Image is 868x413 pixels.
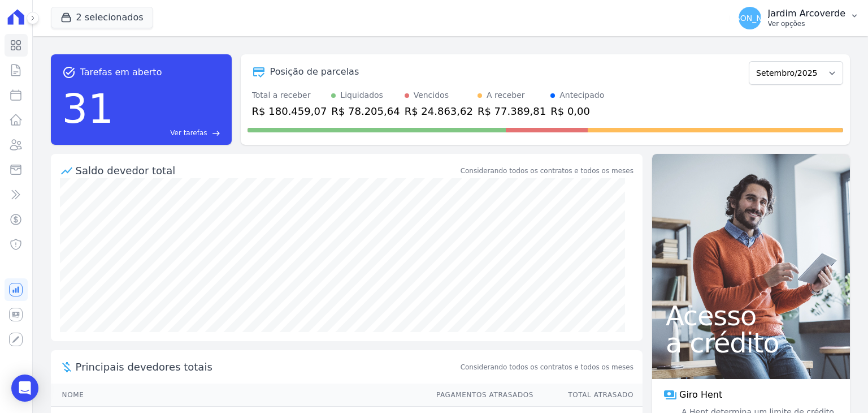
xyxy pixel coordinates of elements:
span: Ver tarefas [170,128,207,138]
div: Considerando todos os contratos e todos os meses [461,166,633,176]
th: Nome [51,384,426,407]
div: R$ 77.389,81 [478,104,546,119]
div: R$ 78.205,64 [331,104,400,119]
div: R$ 0,00 [550,104,604,119]
div: Vencidos [414,89,449,101]
div: A receber [487,89,525,101]
div: R$ 24.863,62 [405,104,473,119]
div: Saldo devedor total [76,163,458,178]
span: task_alt [62,66,76,79]
div: Open Intercom Messenger [11,375,38,402]
th: Total Atrasado [534,384,643,407]
div: Antecipado [559,89,604,101]
span: a crédito [666,329,836,356]
span: Giro Hent [679,388,722,402]
a: Ver tarefas east [118,128,220,138]
span: Considerando todos os contratos e todos os meses [461,362,633,372]
div: Posição de parcelas [270,65,359,79]
div: 31 [62,79,114,138]
span: east [212,129,220,137]
th: Pagamentos Atrasados [426,384,534,407]
div: Liquidados [340,89,383,101]
p: Jardim Arcoverde [768,8,845,19]
span: Principais devedores totais [76,359,458,375]
span: Acesso [666,302,836,329]
button: 2 selecionados [51,7,153,28]
span: [PERSON_NAME] [717,14,782,22]
span: Tarefas em aberto [80,66,162,79]
p: Ver opções [768,19,845,28]
div: Total a receber [252,89,327,101]
button: [PERSON_NAME] Jardim Arcoverde Ver opções [730,2,868,34]
div: R$ 180.459,07 [252,104,327,119]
